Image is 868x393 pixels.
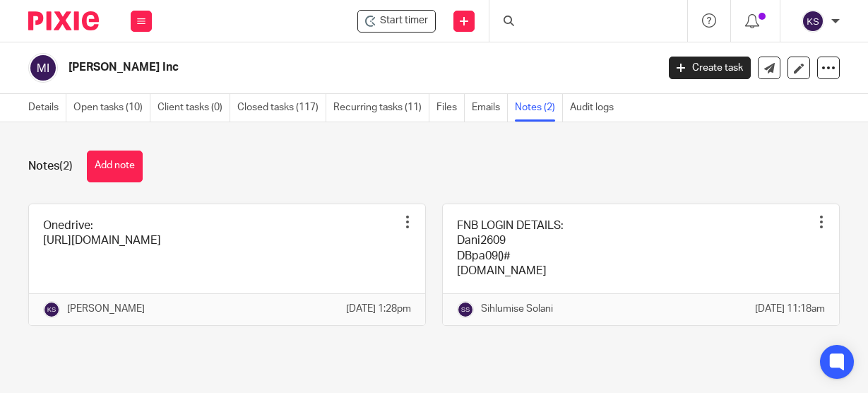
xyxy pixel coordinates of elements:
[28,94,66,122] a: Details
[755,302,825,316] p: [DATE] 11:18am
[43,301,60,318] img: svg%3E
[346,302,411,316] p: [DATE] 1:28pm
[157,94,230,122] a: Client tasks (0)
[333,94,429,122] a: Recurring tasks (11)
[472,94,508,122] a: Emails
[515,94,563,122] a: Notes (2)
[380,13,428,28] span: Start timer
[73,94,150,122] a: Open tasks (10)
[802,10,824,33] img: svg%3E
[59,160,73,172] span: (2)
[436,94,465,122] a: Files
[481,302,553,316] p: Sihlumise Solani
[69,60,532,75] h2: [PERSON_NAME] Inc
[357,10,436,33] div: Michelle King Inc
[28,53,58,83] img: svg%3E
[67,302,145,316] p: [PERSON_NAME]
[669,57,751,79] a: Create task
[237,94,326,122] a: Closed tasks (117)
[570,94,621,122] a: Audit logs
[28,11,99,30] img: Pixie
[87,151,143,182] button: Add note
[457,301,474,318] img: svg%3E
[28,159,73,174] h1: Notes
